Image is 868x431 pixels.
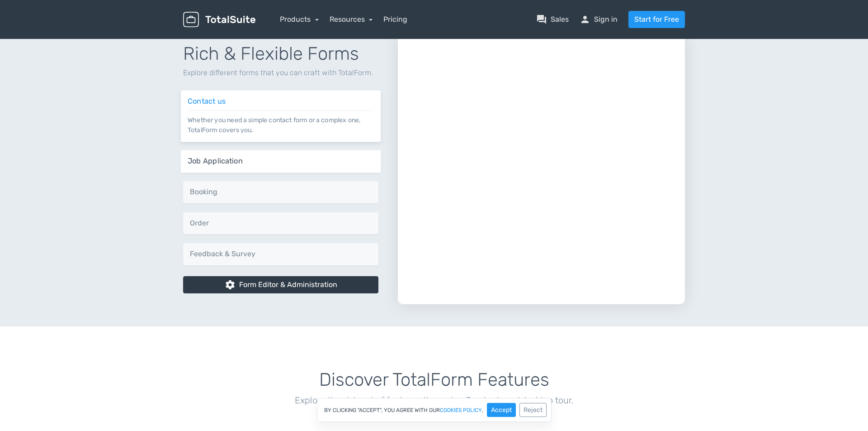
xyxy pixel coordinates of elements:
h6: Booking [190,188,372,196]
div: By clicking "Accept", you agree with our . [317,398,552,422]
a: Start for Free [628,11,685,28]
p: Explore the rich set of features through a 3-minute quick video tour. [183,393,685,407]
span: person [580,14,590,25]
p: Offer your customers the ability to book a consultation through TotalForm. [190,196,372,196]
h1: Rich & Flexible Forms [183,44,378,64]
p: Whether you need a simple contact form or a complex one, TotalForm covers you. [188,110,374,134]
a: Products [280,15,319,24]
a: question_answerSales [536,14,569,25]
p: Explore different forms that you can craft with TotalForm. [183,67,378,78]
a: Resources [330,15,373,24]
span: settings [225,279,236,290]
img: TotalSuite for WordPress [183,12,255,28]
button: Reject [519,403,547,417]
h3: Discover TotalForm Features [183,370,685,390]
h6: Feedback & Survey [190,250,372,258]
a: settingsForm Editor & Administration [183,276,378,293]
h6: Order [190,219,372,227]
span: question_answer [536,14,547,25]
a: Pricing [383,14,407,25]
a: personSign in [580,14,618,25]
h6: Contact us [188,97,374,105]
button: Accept [487,403,516,417]
a: cookies policy [440,407,482,413]
h6: Job Application [188,157,374,165]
